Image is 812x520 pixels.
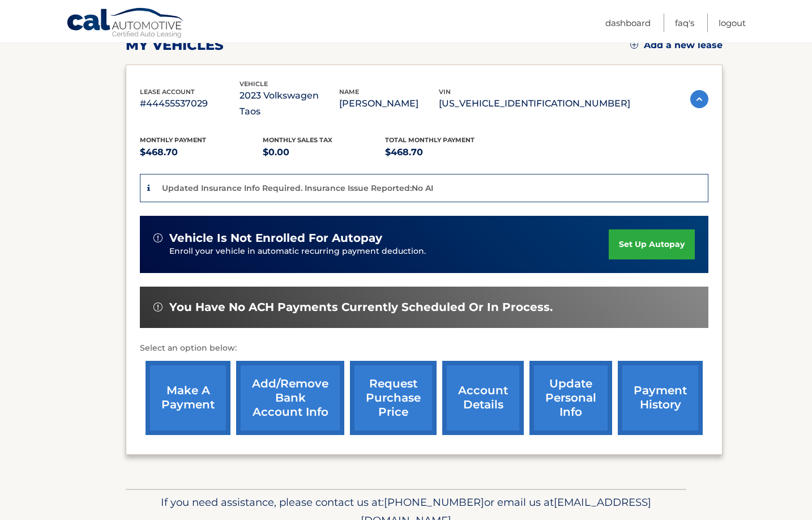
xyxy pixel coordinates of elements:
span: lease account [140,88,195,96]
img: add.svg [630,41,638,49]
span: You have no ACH payments currently scheduled or in process. [169,300,553,314]
p: $468.70 [385,144,508,160]
p: Updated Insurance Info Required. Insurance Issue Reported:No AI [162,183,433,193]
span: Monthly sales Tax [263,136,332,144]
p: Select an option below: [140,342,708,355]
span: vehicle [240,80,268,88]
a: Add/Remove bank account info [236,361,344,435]
p: $0.00 [263,144,386,160]
img: alert-white.svg [153,233,163,242]
a: payment history [618,361,703,435]
img: accordion-active.svg [690,90,708,108]
a: Logout [719,14,746,32]
a: account details [442,361,524,435]
img: alert-white.svg [153,302,163,312]
a: update personal info [529,361,612,435]
span: [PHONE_NUMBER] [384,496,484,509]
a: make a payment [146,361,230,435]
p: [PERSON_NAME] [339,96,439,112]
a: set up autopay [609,229,695,259]
a: Add a new lease [630,40,723,51]
p: #44455537029 [140,96,240,112]
span: Monthly Payment [140,136,206,144]
p: 2023 Volkswagen Taos [240,88,339,120]
p: $468.70 [140,144,263,160]
p: [US_VEHICLE_IDENTIFICATION_NUMBER] [439,96,630,112]
p: Enroll your vehicle in automatic recurring payment deduction. [169,245,609,258]
a: request purchase price [350,361,437,435]
h2: my vehicles [126,37,224,54]
a: FAQ's [675,14,694,32]
span: Total Monthly Payment [385,136,475,144]
span: vehicle is not enrolled for autopay [169,231,382,245]
a: Dashboard [605,14,651,32]
span: name [339,88,359,96]
span: vin [439,88,451,96]
a: Cal Automotive [66,7,185,40]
